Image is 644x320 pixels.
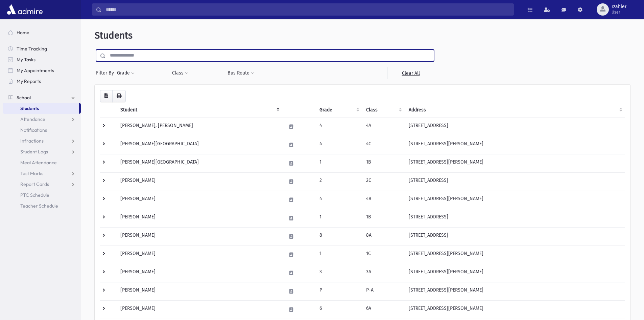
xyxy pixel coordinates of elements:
[17,57,35,63] span: My Tasks
[3,76,81,87] a: My Reports
[315,102,362,118] th: Grade: activate to sort column ascending
[20,105,39,111] span: Students
[20,159,57,166] span: Meal Attendance
[17,67,54,73] span: My Appointments
[20,192,49,198] span: PTC Schedule
[362,136,405,154] td: 4C
[3,146,81,157] a: Student Logs
[362,209,405,227] td: 1B
[116,264,282,282] td: [PERSON_NAME]
[315,209,362,227] td: 1
[20,138,44,144] span: Infractions
[117,67,135,79] button: Grade
[315,264,362,282] td: 3
[17,46,47,52] span: Time Tracking
[227,67,255,79] button: Bus Route
[405,172,625,191] td: [STREET_ADDRESS]
[612,4,626,9] span: rzahler
[3,190,81,200] a: PTC Schedule
[96,69,117,77] span: Filter By
[315,300,362,319] td: 6
[387,67,434,79] a: Clear All
[3,157,81,168] a: Meal Attendance
[362,102,405,118] th: Class: activate to sort column ascending
[3,200,81,211] a: Teacher Schedule
[100,90,113,102] button: CSV
[95,30,133,41] span: Students
[362,172,405,191] td: 2C
[116,172,282,191] td: [PERSON_NAME]
[315,246,362,264] td: 1
[362,191,405,209] td: 4B
[116,282,282,300] td: [PERSON_NAME]
[405,282,625,300] td: [STREET_ADDRESS][PERSON_NAME]
[405,227,625,246] td: [STREET_ADDRESS]
[116,154,282,172] td: [PERSON_NAME][GEOGRAPHIC_DATA]
[315,118,362,136] td: 4
[3,125,81,135] a: Notifications
[3,43,81,54] a: Time Tracking
[3,135,81,146] a: Infractions
[405,102,625,118] th: Address: activate to sort column ascending
[405,264,625,282] td: [STREET_ADDRESS][PERSON_NAME]
[362,300,405,319] td: 6A
[315,172,362,191] td: 2
[3,54,81,65] a: My Tasks
[362,154,405,172] td: 1B
[3,103,79,114] a: Students
[116,227,282,246] td: [PERSON_NAME]
[116,300,282,319] td: [PERSON_NAME]
[116,136,282,154] td: [PERSON_NAME][GEOGRAPHIC_DATA]
[17,29,29,36] span: Home
[315,191,362,209] td: 4
[116,209,282,227] td: [PERSON_NAME]
[3,65,81,76] a: My Appointments
[405,300,625,319] td: [STREET_ADDRESS][PERSON_NAME]
[405,118,625,136] td: [STREET_ADDRESS]
[405,136,625,154] td: [STREET_ADDRESS][PERSON_NAME]
[315,136,362,154] td: 4
[20,170,43,176] span: Test Marks
[362,118,405,136] td: 4A
[172,67,189,79] button: Class
[116,191,282,209] td: [PERSON_NAME]
[3,27,81,38] a: Home
[405,246,625,264] td: [STREET_ADDRESS][PERSON_NAME]
[20,149,48,155] span: Student Logs
[362,264,405,282] td: 3A
[315,227,362,246] td: 8
[362,246,405,264] td: 1C
[116,118,282,136] td: [PERSON_NAME], [PERSON_NAME]
[405,191,625,209] td: [STREET_ADDRESS][PERSON_NAME]
[116,246,282,264] td: [PERSON_NAME]
[3,179,81,190] a: Report Cards
[3,92,81,103] a: School
[17,78,41,84] span: My Reports
[5,3,44,16] img: AdmirePro
[116,102,282,118] th: Student: activate to sort column descending
[102,3,514,16] input: Search
[20,127,47,133] span: Notifications
[20,203,58,209] span: Teacher Schedule
[612,9,626,15] span: User
[20,181,49,187] span: Report Cards
[112,90,126,102] button: Print
[20,116,45,122] span: Attendance
[3,114,81,125] a: Attendance
[315,154,362,172] td: 1
[17,94,31,101] span: School
[315,282,362,300] td: P
[3,168,81,179] a: Test Marks
[405,154,625,172] td: [STREET_ADDRESS][PERSON_NAME]
[362,282,405,300] td: P-A
[362,227,405,246] td: 8A
[405,209,625,227] td: [STREET_ADDRESS]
